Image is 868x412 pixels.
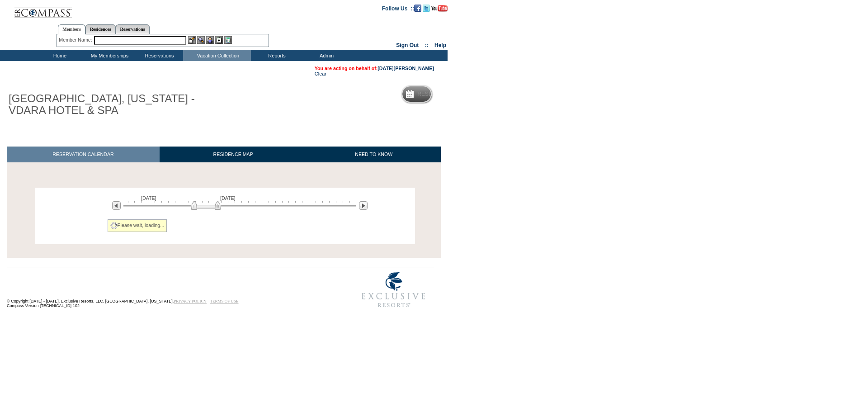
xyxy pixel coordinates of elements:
[58,24,85,34] a: Members
[417,91,486,97] h5: Reservation Calendar
[59,36,94,44] div: Member Name:
[116,24,150,34] a: Reservations
[183,50,251,61] td: Vacation Collection
[307,147,441,162] a: NEED TO KNOW
[434,42,446,48] a: Help
[315,71,326,76] a: Clear
[414,5,421,10] a: Become our fan on Facebook
[7,147,160,162] a: RESERVATION CALENDAR
[425,42,429,48] span: ::
[84,50,133,61] td: My Memberships
[423,5,430,10] a: Follow us on Twitter
[7,268,323,313] td: © Copyright [DATE] - [DATE]. Exclusive Resorts, LLC. [GEOGRAPHIC_DATA], [US_STATE]. Compass Versi...
[220,195,236,201] span: [DATE]
[85,24,116,34] a: Residences
[174,299,207,303] a: PRIVACY POLICY
[396,42,419,48] a: Sign Out
[215,36,223,44] img: Reservations
[34,50,84,61] td: Home
[133,50,183,61] td: Reservations
[188,36,196,44] img: b_edit.gif
[110,222,118,229] img: spinner2.gif
[359,201,368,210] img: Next
[7,91,209,118] h1: [GEOGRAPHIC_DATA], [US_STATE] - VDARA HOTEL & SPA
[197,36,205,44] img: View
[414,5,421,12] img: Become our fan on Facebook
[377,66,434,71] a: [DATE][PERSON_NAME]
[301,50,350,61] td: Admin
[160,147,307,162] a: RESIDENCE MAP
[431,5,448,12] img: Subscribe to our YouTube Channel
[423,5,430,12] img: Follow us on Twitter
[382,5,414,12] td: Follow Us ::
[251,50,301,61] td: Reports
[206,36,214,44] img: Impersonate
[141,195,156,201] span: [DATE]
[353,267,434,313] img: Exclusive Resorts
[112,201,121,210] img: Previous
[108,219,167,232] div: Please wait, loading...
[224,36,232,44] img: b_calculator.gif
[315,66,434,71] span: You are acting on behalf of:
[210,299,239,303] a: TERMS OF USE
[431,5,448,10] a: Subscribe to our YouTube Channel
